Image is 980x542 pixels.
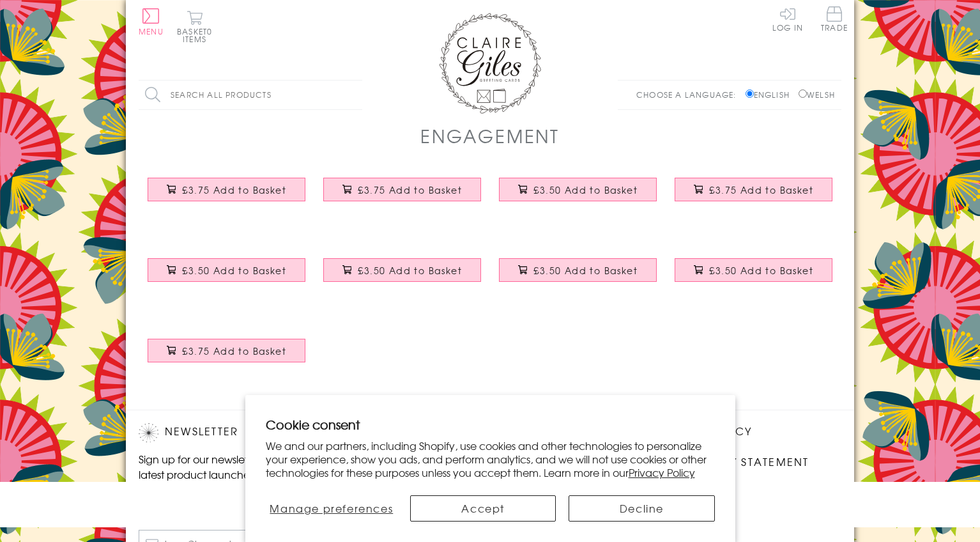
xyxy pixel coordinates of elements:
button: £3.75 Add to Basket [675,178,833,201]
span: £3.75 Add to Basket [182,183,286,196]
button: £3.75 Add to Basket [323,178,482,201]
button: Basket0 items [177,10,212,43]
span: £3.50 Add to Basket [358,264,462,277]
a: Privacy Policy [629,465,695,480]
span: £3.50 Add to Basket [533,183,638,196]
button: £3.50 Add to Basket [499,178,657,201]
h1: Engagement [420,123,560,149]
a: Wedding Card, Pop! You're Engaged Best News, Embellished with colourful pompoms £3.75 Add to Basket [314,168,490,223]
button: £3.50 Add to Basket [499,258,657,282]
a: Wedding Card, Dotty Heart, Engagement, Embellished with colourful pompoms £3.75 Add to Basket [139,329,314,384]
span: £3.50 Add to Basket [182,264,286,277]
span: £3.50 Add to Basket [533,264,638,277]
span: £3.75 Add to Basket [358,183,462,196]
input: English [746,89,754,98]
p: We and our partners, including Shopify, use cookies and other technologies to personalize your ex... [266,439,715,479]
button: Accept [410,495,556,522]
span: Menu [139,26,164,37]
button: £3.50 Add to Basket [675,258,833,282]
a: Log In [772,6,803,31]
a: Wedding Card, Star Heart, Congratulations £3.50 Add to Basket [314,249,490,304]
a: Trade [821,6,848,34]
button: £3.50 Add to Basket [148,258,306,282]
h2: Cookie consent [266,415,715,433]
button: Menu [139,8,164,35]
a: Wedding Card, Ring, Congratulations you're Engaged, Embossed and Foiled text £3.50 Add to Basket [490,168,666,223]
p: Choose a language: [636,89,743,100]
h2: Newsletter [139,423,356,442]
img: Claire Giles Greetings Cards [439,13,541,114]
button: Decline [569,495,714,522]
a: Engagement Card, Congratulations on your Engagemnet text with gold foil £3.50 Add to Basket [139,249,314,304]
label: Welsh [799,89,835,100]
button: £3.50 Add to Basket [323,258,482,282]
span: 0 items [183,26,212,45]
input: Search all products [139,81,362,109]
span: Trade [821,6,848,31]
span: £3.75 Add to Basket [182,345,286,357]
input: Search [349,81,362,109]
a: Wedding Engagement Card, Pink Hearts, fabric butterfly Embellished £3.50 Add to Basket [490,249,666,304]
label: English [746,89,796,100]
span: £3.50 Add to Basket [709,264,813,277]
a: Wedding Engagement Card, Tying the Knot Yay! Embellished with colourful pompoms £3.75 Add to Basket [666,168,841,223]
button: £3.75 Add to Basket [148,178,306,201]
a: Engagement Card, Heart in Stars, Wedding, Embellished with a colourful tassel £3.75 Add to Basket [139,168,314,223]
button: Manage preferences [266,495,398,522]
input: Welsh [799,89,807,98]
button: £3.75 Add to Basket [148,339,306,362]
span: £3.75 Add to Basket [709,183,813,196]
p: Sign up for our newsletter to receive the latest product launches, news and offers directly to yo... [139,451,356,497]
span: Manage preferences [270,500,393,516]
a: Wedding Engagement Card, Heart and Love Birds, Congratulations £3.50 Add to Basket [666,249,841,304]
